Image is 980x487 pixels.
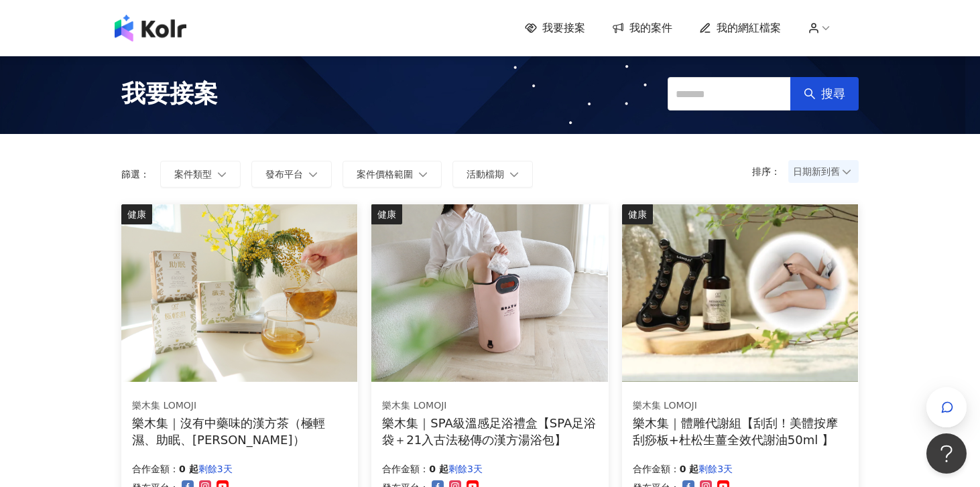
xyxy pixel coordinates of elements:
[371,204,402,224] div: 健康
[160,161,241,188] button: 案件類型
[382,461,429,477] p: 合作金額：
[699,21,781,36] a: 我的網紅檔案
[926,433,967,474] iframe: Help Scout Beacon - Open
[717,21,781,36] span: 我的網紅檔案
[633,461,680,477] p: 合作金額：
[790,77,859,111] button: 搜尋
[448,461,483,477] p: 剩餘3天
[132,399,347,413] div: 樂木集 LOMOJI
[198,461,233,477] p: 剩餘3天
[265,169,303,180] span: 發布平台
[371,204,607,382] img: SPA級溫感足浴禮盒【SPA足浴袋＋21入古法秘傳の漢方湯浴包】
[174,169,212,180] span: 案件類型
[343,161,442,188] button: 案件價格範圍
[115,15,186,42] img: logo
[121,204,152,224] div: 健康
[698,461,733,477] p: 剩餘3天
[179,461,198,477] p: 0 起
[622,204,653,224] div: 健康
[680,461,699,477] p: 0 起
[752,166,788,177] p: 排序：
[382,415,597,448] div: 樂木集｜SPA級溫感足浴禮盒【SPA足浴袋＋21入古法秘傳の漢方湯浴包】
[622,204,858,382] img: 體雕代謝組【刮刮！美體按摩刮痧板+杜松生薑全效代謝油50ml 】
[121,77,218,111] span: 我要接案
[612,21,672,36] a: 我的案件
[793,161,854,182] span: 日期新到舊
[629,21,672,36] span: 我的案件
[251,161,332,188] button: 發布平台
[452,161,533,188] button: 活動檔期
[821,86,845,101] span: 搜尋
[429,461,448,477] p: 0 起
[121,169,149,180] p: 篩選：
[121,204,357,382] img: 樂木集｜沒有中藥味的漢方茶（極輕濕、助眠、亮妍）
[804,88,816,100] span: search
[357,169,413,180] span: 案件價格範圍
[132,461,179,477] p: 合作金額：
[382,399,597,413] div: 樂木集 LOMOJI
[467,169,504,180] span: 活動檔期
[633,399,847,413] div: 樂木集 LOMOJI
[633,415,848,448] div: 樂木集｜體雕代謝組【刮刮！美體按摩刮痧板+杜松生薑全效代謝油50ml 】
[542,21,585,36] span: 我要接案
[525,21,585,36] a: 我要接案
[132,415,347,448] div: 樂木集｜沒有中藥味的漢方茶（極輕濕、助眠、[PERSON_NAME]）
